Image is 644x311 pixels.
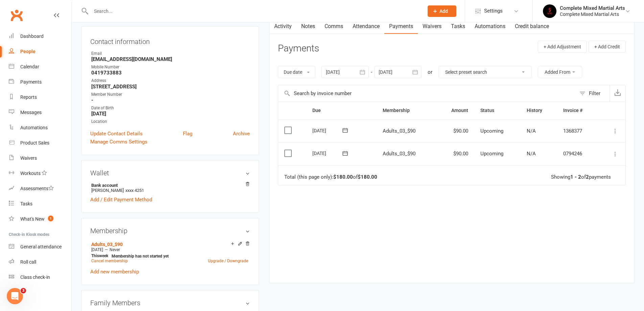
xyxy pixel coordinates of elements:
[576,85,610,102] button: Filter
[436,119,474,142] td: $90.00
[112,254,169,259] strong: Membership has not started yet
[377,102,436,119] th: Membership
[110,247,120,252] span: Never
[570,174,581,180] strong: 1 - 2
[7,288,23,304] iframe: Intercom live chat
[91,242,123,247] a: Adults_03_$90
[418,19,446,34] a: Waivers
[20,186,54,191] div: Assessments
[91,259,128,263] a: Cancel membership
[9,90,71,105] a: Reports
[333,174,353,180] strong: $180.00
[21,288,26,293] span: 3
[557,142,599,165] td: 0794246
[439,8,448,14] span: Add
[9,135,71,151] a: Product Sales
[383,128,415,134] span: Adults_03_$90
[90,196,152,204] a: Add / Edit Payment Method
[9,239,71,254] a: General attendance kiosk mode
[90,227,250,235] h3: Membership
[557,102,599,119] th: Invoice #
[436,102,474,119] th: Amount
[91,97,250,103] strong: -
[527,151,536,157] span: N/A
[91,105,250,111] div: Date of Birth
[9,44,71,59] a: People
[9,120,71,135] a: Automations
[20,64,39,69] div: Calendar
[20,94,37,100] div: Reports
[91,111,250,117] strong: [DATE]
[538,66,582,78] button: Added From
[89,6,419,16] input: Search...
[233,130,250,138] a: Archive
[91,77,250,84] div: Address
[208,259,248,263] a: Upgrade / Downgrade
[278,66,315,78] button: Due date
[20,216,45,222] div: What's New
[560,5,625,11] div: Complete Mixed Martial Arts
[436,142,474,165] td: $90.00
[527,128,536,134] span: N/A
[9,181,71,196] a: Assessments
[543,4,556,18] img: thumb_image1717476369.png
[269,19,296,34] a: Activity
[20,274,50,280] div: Class check-in
[91,64,250,70] div: Mobile Number
[296,19,320,34] a: Notes
[470,19,510,34] a: Automations
[9,166,71,181] a: Workouts
[9,151,71,166] a: Waivers
[90,130,143,138] a: Update Contact Details
[20,125,48,130] div: Automations
[20,259,36,265] div: Roll call
[91,253,99,258] span: This
[358,174,377,180] strong: $180.00
[428,5,456,17] button: Add
[20,171,41,176] div: Workouts
[90,182,250,194] li: [PERSON_NAME]
[9,105,71,120] a: Messages
[90,35,250,45] h3: Contact information
[91,118,250,125] div: Location
[90,138,147,146] a: Manage Comms Settings
[91,183,246,188] strong: Bank account
[278,43,319,54] h3: Payments
[91,91,250,98] div: Member Number
[589,89,600,97] div: Filter
[91,50,250,57] div: Email
[9,254,71,270] a: Roll call
[9,29,71,44] a: Dashboard
[312,125,343,136] div: [DATE]
[90,169,250,177] h3: Wallet
[48,216,53,221] span: 1
[278,85,576,102] input: Search by invoice number
[91,70,250,76] strong: 0419733883
[91,56,250,62] strong: [EMAIL_ADDRESS][DOMAIN_NAME]
[306,102,377,119] th: Due
[20,140,49,146] div: Product Sales
[384,19,418,34] a: Payments
[91,247,103,252] span: [DATE]
[484,3,503,19] span: Settings
[20,49,35,54] div: People
[90,253,110,258] div: week
[510,19,554,34] a: Credit balance
[9,196,71,212] a: Tasks
[20,201,32,206] div: Tasks
[320,19,348,34] a: Comms
[446,19,470,34] a: Tasks
[538,41,587,53] button: + Add Adjustment
[91,84,250,90] strong: [STREET_ADDRESS]
[557,119,599,142] td: 1368377
[8,7,25,24] a: Clubworx
[474,102,521,119] th: Status
[90,247,250,252] div: —
[9,270,71,285] a: Class kiosk mode
[284,174,377,180] div: Total (this page only): of
[551,174,611,180] div: Showing of payments
[9,212,71,227] a: What's New1
[480,151,503,157] span: Upcoming
[20,110,42,115] div: Messages
[312,148,343,158] div: [DATE]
